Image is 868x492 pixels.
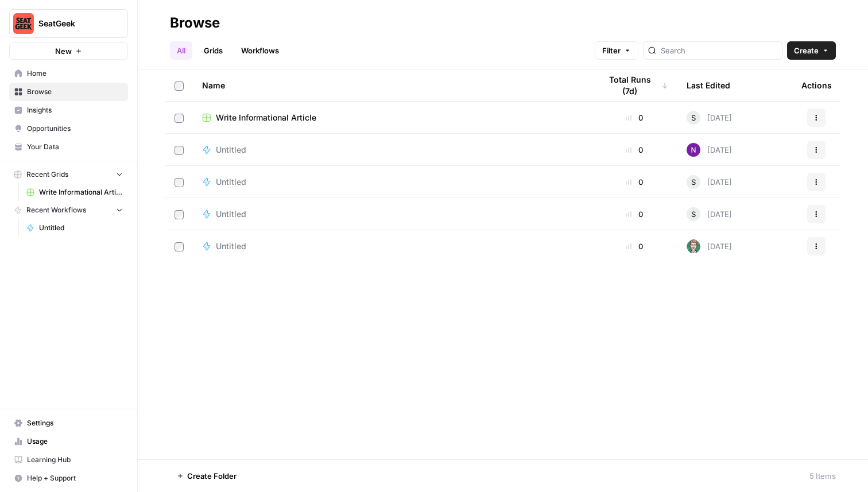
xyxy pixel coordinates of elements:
[600,144,668,156] div: 0
[600,69,668,101] div: Total Runs (7d)
[600,208,668,220] div: 0
[9,9,128,38] button: Workspace: SeatGeek
[216,112,316,123] span: Write Informational Article
[202,241,582,252] a: Untitled
[691,112,696,123] span: S
[202,69,582,101] div: Name
[187,470,237,482] span: Create Folder
[9,42,128,60] button: New
[687,143,700,157] img: kedmmdess6i2jj5txyq6cw0yj4oc
[9,138,128,156] a: Your Data
[21,183,128,202] a: Write Informational Article
[39,187,123,197] span: Write Informational Article
[27,123,123,134] span: Opportunities
[38,18,108,29] span: SeatGeek
[687,69,730,101] div: Last Edited
[9,64,128,83] a: Home
[197,41,230,60] a: Grids
[9,83,128,101] a: Browse
[27,455,123,465] span: Learning Hub
[687,239,732,253] div: [DATE]
[13,13,34,34] img: SeatGeek Logo
[39,223,123,233] span: Untitled
[202,112,582,123] a: Write Informational Article
[687,207,732,221] div: [DATE]
[691,208,696,220] span: S
[9,166,128,183] button: Recent Grids
[9,119,128,138] a: Opportunities
[27,87,123,97] span: Browse
[9,202,128,219] button: Recent Workflows
[794,45,819,56] span: Create
[234,41,286,60] a: Workflows
[9,451,128,469] a: Learning Hub
[27,418,123,428] span: Settings
[216,176,246,188] span: Untitled
[55,45,72,57] span: New
[809,470,836,482] div: 5 Items
[661,45,777,56] input: Search
[595,41,638,60] button: Filter
[27,473,123,483] span: Help + Support
[801,69,832,101] div: Actions
[27,436,123,447] span: Usage
[9,432,128,451] a: Usage
[202,144,582,156] a: Untitled
[202,208,582,220] a: Untitled
[27,105,123,115] span: Insights
[21,219,128,237] a: Untitled
[9,101,128,119] a: Insights
[9,469,128,487] button: Help + Support
[170,41,192,60] a: All
[600,176,668,188] div: 0
[787,41,836,60] button: Create
[216,144,246,156] span: Untitled
[27,68,123,79] span: Home
[216,208,246,220] span: Untitled
[600,241,668,252] div: 0
[26,205,86,215] span: Recent Workflows
[216,241,246,252] span: Untitled
[9,414,128,432] a: Settings
[27,142,123,152] span: Your Data
[170,467,243,485] button: Create Folder
[691,176,696,188] span: S
[600,112,668,123] div: 0
[687,143,732,157] div: [DATE]
[602,45,621,56] span: Filter
[26,169,68,180] span: Recent Grids
[687,111,732,125] div: [DATE]
[202,176,582,188] a: Untitled
[687,175,732,189] div: [DATE]
[170,14,220,32] div: Browse
[687,239,700,253] img: vkse441mu3zqkobuv0e5tk83i88k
